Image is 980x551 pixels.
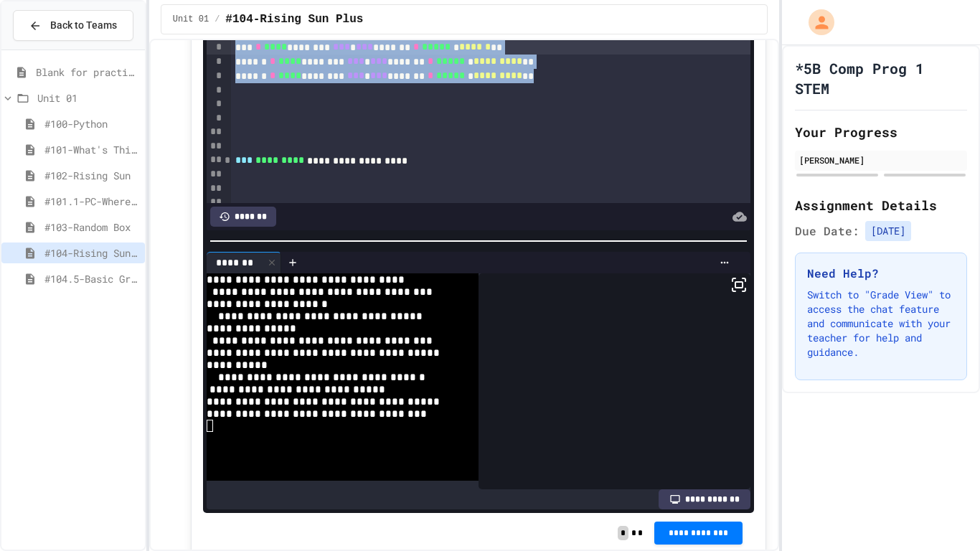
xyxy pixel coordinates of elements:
[807,288,955,359] p: Switch to "Grade View" to access the chat feature and communicate with your teacher for help and ...
[37,90,139,105] span: Unit 01
[865,221,911,241] span: [DATE]
[50,18,117,33] span: Back to Teams
[44,194,139,209] span: #101.1-PC-Where am I?
[795,195,967,215] h2: Assignment Details
[44,245,139,260] span: #104-Rising Sun Plus
[225,11,363,28] span: #104-Rising Sun Plus
[173,14,209,25] span: Unit 01
[44,116,139,131] span: #100-Python
[795,122,967,142] h2: Your Progress
[799,154,963,166] div: [PERSON_NAME]
[795,222,859,240] span: Due Date:
[44,168,139,183] span: #102-Rising Sun
[36,65,139,80] span: Blank for practice
[13,10,133,41] button: Back to Teams
[793,6,838,39] div: My Account
[215,14,220,25] span: /
[795,58,967,98] h1: *5B Comp Prog 1 STEM
[44,271,139,286] span: #104.5-Basic Graphics Review
[44,142,139,157] span: #101-What's This ??
[807,265,955,282] h3: Need Help?
[44,220,139,235] span: #103-Random Box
